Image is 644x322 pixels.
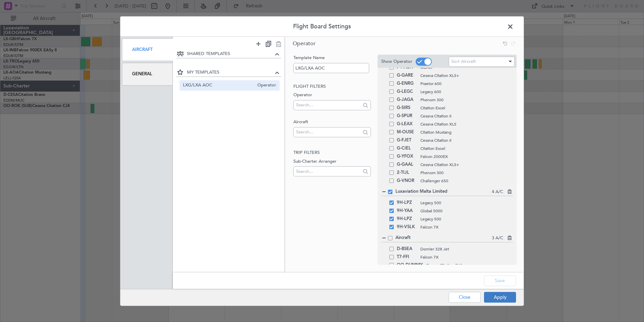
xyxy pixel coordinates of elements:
[492,189,503,195] span: 4 A/C
[296,166,360,176] input: Search...
[420,200,513,206] span: Legacy 500
[420,137,513,143] span: Cessna Citation II
[420,81,513,87] span: Praetor 600
[187,69,273,76] span: MY TEMPLATES
[293,92,371,99] label: Operator
[397,128,417,136] span: M-OUSE
[426,262,507,268] span: Cessna Citation CJ4
[397,144,417,153] span: G-CIEL
[397,136,417,144] span: G-FJET
[122,38,173,61] div: Aircraft
[420,254,507,260] span: Falcon 7X
[397,72,417,80] span: G-GARE
[397,96,417,104] span: G-JAGA
[397,199,417,207] span: 9H-LPZ
[187,51,273,57] span: SHARED TEMPLATES
[484,292,516,302] button: Apply
[293,150,371,156] h2: Trip filters
[420,162,513,168] span: Cessna Citation XLS+
[183,82,254,89] span: LXG/LXA AOC
[397,120,417,128] span: G-LEAX
[420,208,513,214] span: Global 5000
[420,113,513,119] span: Cessna Citation II
[420,73,513,79] span: Cessna Citation XLS+
[397,161,417,169] span: G-GAAL
[420,145,513,152] span: Citation Excel
[293,158,371,165] label: Sub-Charter Arranger
[397,104,417,112] span: G-SIRS
[420,246,507,252] span: Dornier 328 Jet
[397,169,417,177] span: 2-TIJL
[420,89,513,95] span: Legacy 600
[381,58,412,65] label: Show Operator
[492,235,503,242] span: 3 A/C
[420,170,513,176] span: Phenom 300
[293,83,371,90] h2: Flight filters
[293,119,371,126] label: Aircraft
[397,261,423,269] span: OO-DUMMY
[293,55,371,61] label: Template Name
[397,80,417,88] span: G-ENRG
[420,224,513,230] span: Falcon 7X
[420,129,513,135] span: Citation Mustang
[296,100,360,110] input: Search...
[397,88,417,96] span: G-LEGC
[397,223,417,231] span: 9H-VSLK
[397,177,417,185] span: G-VNOR
[449,292,481,302] button: Close
[395,235,492,241] span: Aircraft
[296,127,360,137] input: Search...
[420,216,513,222] span: Legacy 500
[397,207,417,215] span: 9H-YAA
[122,63,173,85] div: General
[451,58,476,64] span: Sort Aircraft
[397,215,417,223] span: 9H-LPZ
[254,82,276,89] span: Operator
[420,178,513,184] span: Challenger 650
[397,253,417,261] span: T7-FFI
[293,40,316,47] span: Operator
[420,121,513,127] span: Cessna Citation XLS
[397,153,417,161] span: G-YFOX
[420,154,513,160] span: Falcon 2000EX
[420,97,513,103] span: Phenom 300
[120,17,524,37] header: Flight Board Settings
[397,245,417,253] span: D-BSEA
[420,105,513,111] span: Citation Excel
[397,112,417,120] span: G-SPUR
[395,188,492,195] span: Luxaviation Malta Limited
